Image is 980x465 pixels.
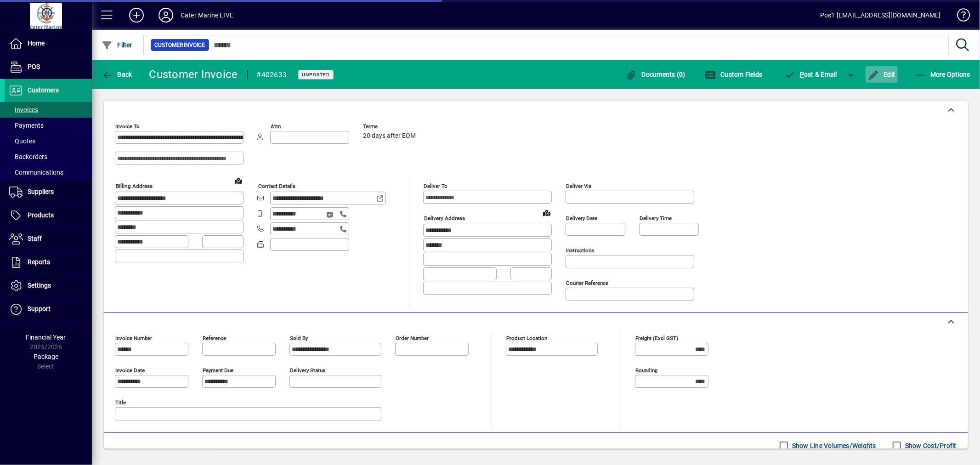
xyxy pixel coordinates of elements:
[5,164,92,180] a: Communications
[780,66,842,83] button: Post & Email
[5,56,92,79] a: POS
[363,124,418,130] span: Terms
[203,335,226,341] mat-label: Reference
[5,102,92,118] a: Invoices
[231,173,246,188] a: View on map
[151,7,181,23] button: Profile
[320,204,342,226] button: Send SMS
[566,183,591,189] mat-label: Deliver via
[635,335,678,341] mat-label: Freight (excl GST)
[28,235,42,242] span: Staff
[9,137,35,145] span: Quotes
[5,133,92,149] a: Quotes
[9,169,63,176] span: Communications
[5,181,92,204] a: Suppliers
[424,183,448,189] mat-label: Deliver To
[5,118,92,133] a: Payments
[539,205,554,220] a: View on map
[702,66,765,83] button: Custom Fields
[566,215,597,221] mat-label: Delivery date
[28,211,54,219] span: Products
[9,106,38,113] span: Invoices
[115,123,140,130] mat-label: Invoice To
[102,71,132,78] span: Back
[566,247,594,254] mat-label: Instructions
[5,274,92,297] a: Settings
[302,72,330,78] span: Unposted
[950,2,969,32] a: Knowledge Base
[9,153,47,160] span: Backorders
[635,367,657,374] mat-label: Rounding
[9,122,44,129] span: Payments
[99,66,135,83] button: Back
[149,67,238,82] div: Customer Invoice
[5,298,92,321] a: Support
[5,251,92,274] a: Reports
[915,71,971,78] span: More Options
[784,71,838,78] span: ost & Email
[868,71,895,78] span: Edit
[34,353,58,360] span: Package
[623,66,688,83] button: Documents (0)
[903,441,957,450] label: Show Cost/Profit
[800,71,804,78] span: P
[28,258,50,266] span: Reports
[102,41,132,49] span: Filter
[396,335,429,341] mat-label: Order number
[28,63,40,70] span: POS
[626,71,685,78] span: Documents (0)
[92,66,142,83] app-page-header-button: Back
[640,215,672,221] mat-label: Delivery time
[181,8,233,23] div: Cater Marine LIVE
[5,149,92,164] a: Backorders
[26,334,66,341] span: Financial Year
[154,40,205,50] span: Customer Invoice
[5,32,92,55] a: Home
[122,7,151,23] button: Add
[790,441,876,450] label: Show Line Volumes/Weights
[115,335,152,341] mat-label: Invoice number
[5,204,92,227] a: Products
[28,188,54,195] span: Suppliers
[99,37,135,53] button: Filter
[290,367,325,374] mat-label: Delivery status
[866,66,898,83] button: Edit
[705,71,763,78] span: Custom Fields
[363,132,416,140] span: 20 days after EOM
[115,399,126,406] mat-label: Title
[28,40,45,47] span: Home
[820,8,941,23] div: Pos1 [EMAIL_ADDRESS][DOMAIN_NAME]
[203,367,233,374] mat-label: Payment due
[506,335,547,341] mat-label: Product location
[28,305,51,312] span: Support
[566,280,608,286] mat-label: Courier Reference
[290,335,308,341] mat-label: Sold by
[28,282,51,289] span: Settings
[271,123,281,130] mat-label: Attn
[912,66,973,83] button: More Options
[28,86,59,94] span: Customers
[115,367,145,374] mat-label: Invoice date
[5,227,92,250] a: Staff
[257,68,287,82] div: #402633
